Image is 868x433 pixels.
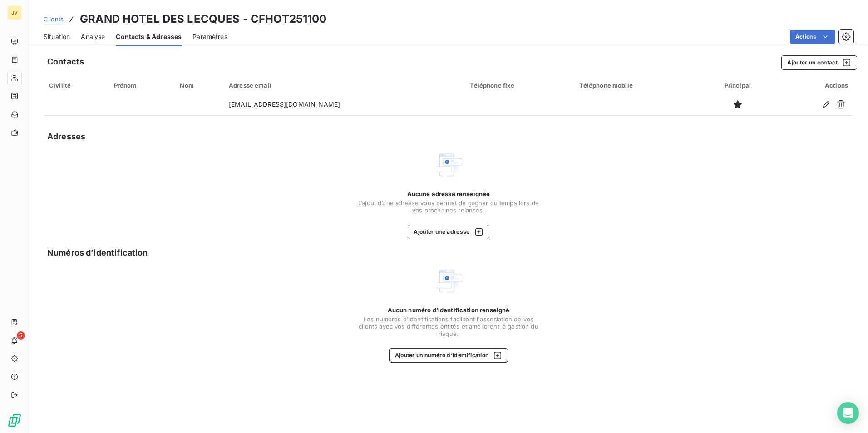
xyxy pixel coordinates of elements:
div: Prénom [114,82,169,89]
span: L’ajout d’une adresse vous permet de gagner du temps lors de vos prochaines relances. [358,199,539,214]
div: JV [7,5,22,20]
div: Adresse email [229,82,459,89]
span: Situation [44,32,70,41]
button: Ajouter un numéro d’identification [389,348,508,363]
a: Clients [44,15,64,24]
span: Les numéros d'identifications facilitent l'association de vos clients avec vos différentes entité... [358,315,539,337]
div: Téléphone mobile [579,82,695,89]
div: Actions [780,82,848,89]
button: Ajouter une adresse [408,225,489,239]
span: Aucune adresse renseignée [407,190,490,197]
img: Empty state [434,266,463,295]
button: Actions [790,30,835,44]
img: Empty state [434,150,463,179]
h5: Contacts [47,55,84,68]
span: Analyse [81,32,105,41]
span: 5 [17,331,25,340]
div: Téléphone fixe [470,82,568,89]
h5: Adresses [47,130,85,143]
img: Logo LeanPay [7,413,22,428]
div: Civilité [49,82,103,89]
div: Open Intercom Messenger [837,402,859,424]
div: Principal [706,82,769,89]
span: Clients [44,15,64,23]
span: Contacts & Adresses [116,32,182,41]
button: Ajouter un contact [781,55,857,70]
td: [EMAIL_ADDRESS][DOMAIN_NAME] [223,93,464,115]
span: Aucun numéro d’identification renseigné [388,306,510,314]
div: Nom [180,82,218,89]
h3: GRAND HOTEL DES LECQUES - CFHOT251100 [80,11,327,27]
span: Paramètres [192,32,227,41]
h5: Numéros d’identification [47,246,148,259]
